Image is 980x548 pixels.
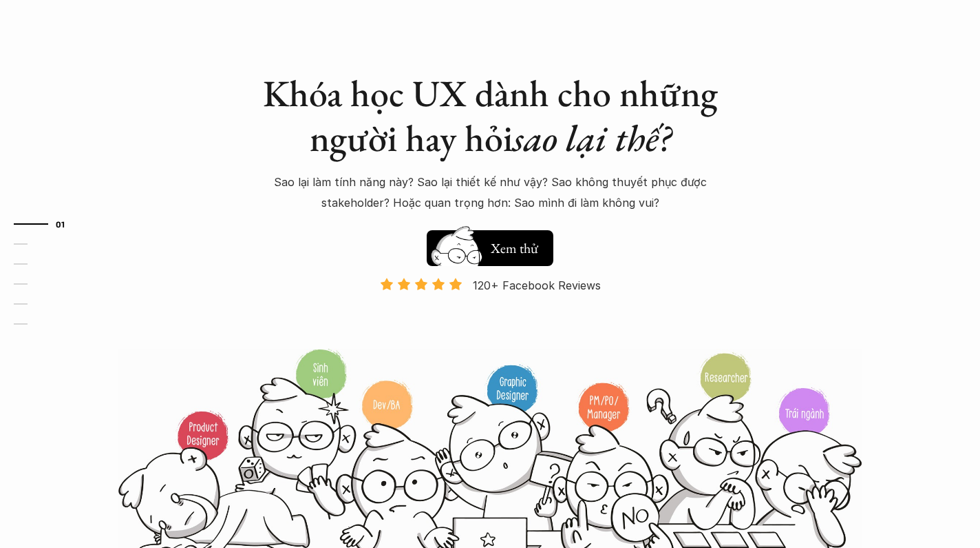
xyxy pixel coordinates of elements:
em: sao lại thế? [513,114,671,162]
a: 01 [14,216,79,232]
strong: 01 [56,219,65,229]
p: 120+ Facebook Reviews [473,275,601,296]
h5: Xem thử [489,239,540,258]
h1: Khóa học UX dành cho những người hay hỏi [249,71,731,161]
a: Xem thử [427,223,553,266]
p: Sao lại làm tính năng này? Sao lại thiết kế như vậy? Sao không thuyết phục được stakeholder? Hoặc... [249,172,731,214]
a: 120+ Facebook Reviews [367,277,612,347]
